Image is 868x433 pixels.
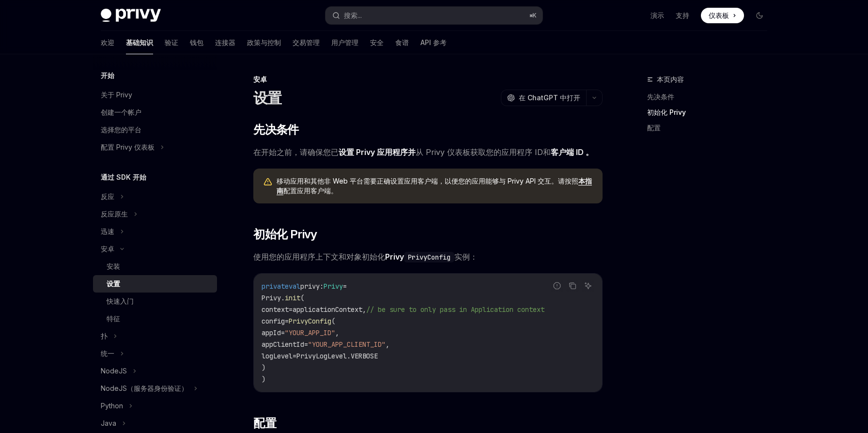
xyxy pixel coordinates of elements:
font: 统一 [101,349,114,357]
a: 交易管理 [293,31,320,54]
span: Privy. [262,294,285,302]
font: 从 Privy 仪表板获取您的应用程序 ID [416,147,543,157]
font: 配置 [647,124,661,132]
font: 安全 [370,38,384,46]
font: 搜索... [344,11,362,19]
a: 安装 [93,258,217,275]
a: 配置 [647,120,775,136]
a: 验证 [165,31,178,54]
font: 验证 [165,38,178,46]
a: 选择您的平台 [93,121,217,139]
font: 安装 [107,262,120,270]
span: PrivyLogLevel.VERBOSE [296,352,378,360]
span: , [335,328,339,337]
span: = [293,352,296,360]
span: context [262,305,289,314]
font: 用户管理 [331,38,358,46]
font: 选择您的平台 [101,125,141,134]
font: API 参考 [420,38,447,46]
a: 快速入门 [93,293,217,310]
a: 用户管理 [331,31,358,54]
font: 迅速 [101,227,114,235]
span: = [281,328,285,337]
span: = [285,317,289,325]
font: 先决条件 [647,93,674,101]
font: 使用您的应用程序上下文和对象 [253,252,362,262]
a: 连接器 [215,31,235,54]
font: 连接器 [215,38,235,46]
span: PrivyConfig [289,317,331,325]
span: config [262,317,285,325]
font: 初始化 Privy [647,108,686,116]
font: 实例： [454,252,478,262]
font: 安卓 [101,245,114,253]
font: 配置应用客户端。 [283,186,338,195]
span: private [262,282,289,291]
span: = [289,305,293,314]
a: 仪表板 [701,8,744,23]
font: 和 [543,147,551,157]
font: 先决条件 [253,123,299,137]
span: ) [262,375,265,384]
span: // be sure to only pass in Application context [366,305,544,314]
a: API 参考 [420,31,447,54]
button: 搜索...⌘K [325,7,542,24]
font: 欢迎 [101,38,114,46]
button: 切换暗模式 [752,8,767,23]
font: NodeJS [101,367,127,375]
a: 先决条件 [647,89,775,105]
font: Privy [385,252,404,262]
span: applicationContext, [293,305,366,314]
font: 设置 [107,279,120,288]
svg: 警告 [263,177,273,187]
font: 在开始之前，请确保您已 [253,147,339,157]
font: 配置 Privy 仪表板 [101,143,155,151]
span: = [304,340,308,349]
font: 移动应用和其他非 Web 平台需要正确设置应用客户端，以便您的应用能够与 Privy API 交互。请按照 [277,177,578,185]
span: Privy [324,282,343,291]
font: 本页内容 [657,75,684,83]
font: 反应原生 [101,210,128,218]
span: "YOUR_APP_ID" [285,328,335,337]
font: 政策与控制 [247,38,281,46]
a: 欢迎 [101,31,114,54]
button: 在 ChatGPT 中打开 [501,90,586,106]
font: 开始 [101,71,114,79]
span: val [289,282,300,291]
font: 基础知识 [126,38,153,46]
span: appClientId [262,340,304,349]
font: 食谱 [395,38,409,46]
button: 复制代码块中的内容 [566,279,579,292]
a: 基础知识 [126,31,153,54]
font: ⌘ [529,12,532,19]
font: 通过 SDK 开始 [101,173,146,181]
a: 设置 Privy 应用程序并 [339,147,416,157]
font: 交易管理 [293,38,320,46]
font: 关于 Privy [101,91,132,99]
a: 创建一个帐户 [93,104,217,121]
img: 深色标志 [101,9,161,22]
font: 安卓 [253,75,267,83]
a: 特征 [93,310,217,327]
font: 快速入门 [107,297,134,305]
font: 演示 [651,11,664,19]
font: 创建一个帐户 [101,108,141,116]
a: 政策与控制 [247,31,281,54]
a: 初始化 Privy [647,105,775,120]
span: , [386,340,389,349]
span: = [343,282,347,291]
a: 设置 [93,275,217,293]
span: init [285,294,300,302]
button: 询问人工智能 [582,279,594,292]
font: 仪表板 [709,11,729,19]
span: ( [331,317,335,325]
a: 客户端 ID 。 [551,147,593,157]
font: 钱包 [190,38,203,46]
font: 设置 [253,89,282,107]
font: 扑 [101,332,108,340]
font: 在 ChatGPT 中打开 [519,93,580,102]
a: 关于 Privy [93,86,217,104]
a: 安全 [370,31,384,54]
